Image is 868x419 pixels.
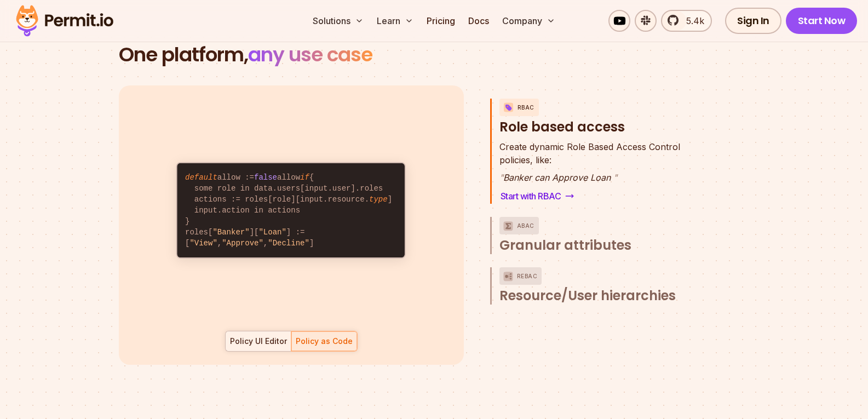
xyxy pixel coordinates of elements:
[613,172,617,183] span: "
[308,10,368,32] button: Solutions
[499,287,676,305] span: Resource/User hierarchies
[248,41,372,68] span: any use case
[499,188,576,204] a: Start with RBAC
[254,173,277,182] span: false
[119,44,750,66] h2: One platform,
[517,217,534,234] p: ABAC
[661,10,712,32] a: 5.4k
[464,10,493,32] a: Docs
[422,10,459,32] a: Pricing
[177,163,405,257] code: allow := allow { some role in data.users[input.user].roles actions := roles[role][input.resource....
[498,10,560,32] button: Company
[499,237,631,254] span: Granular attributes
[300,173,309,182] span: if
[222,239,263,248] span: "Approve"
[499,171,680,184] p: Banker can Approve Loan
[212,228,249,237] span: "Banker"
[499,140,680,167] p: policies, like:
[517,267,538,285] p: ReBAC
[725,8,781,34] a: Sign In
[268,239,309,248] span: "Decline"
[499,217,704,254] button: ABACGranular attributes
[499,140,680,153] span: Create dynamic Role Based Access Control
[369,195,388,204] span: type
[786,8,858,34] a: Start Now
[230,336,287,347] div: Policy UI Editor
[499,172,503,183] span: "
[189,239,217,248] span: "View"
[372,10,418,32] button: Learn
[225,331,291,352] button: Policy UI Editor
[680,14,704,27] span: 5.4k
[185,173,217,182] span: default
[499,267,704,305] button: ReBACResource/User hierarchies
[11,2,118,39] img: Permit logo
[499,140,704,204] div: RBACRole based access
[258,228,286,237] span: "Loan"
